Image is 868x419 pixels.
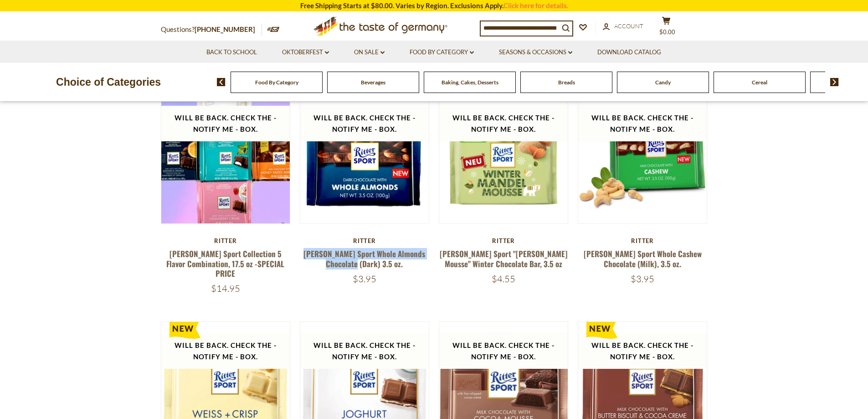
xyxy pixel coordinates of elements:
div: Ritter [439,237,569,244]
img: Ritter [578,94,707,223]
div: Ritter [161,237,291,244]
a: Food By Category [410,47,474,57]
span: $14.95 [211,283,240,294]
div: Ritter [300,237,430,244]
img: Ritter [161,94,290,223]
a: Back to School [206,47,257,57]
div: Ritter [578,237,708,244]
a: Breads [558,79,575,86]
button: $0.00 [653,16,680,39]
span: $3.95 [631,273,654,285]
img: Ritter [439,94,568,223]
a: Download Catalog [597,47,661,57]
a: Oktoberfest [282,47,329,57]
a: Cereal [752,79,767,86]
img: Ritter [300,94,429,223]
a: [PERSON_NAME] Sport "[PERSON_NAME] Mousse" Winter Chocolate Bar, 3.5 oz [440,248,568,269]
span: $4.55 [492,273,515,285]
p: Questions? [161,24,262,36]
a: Baking, Cakes, Desserts [442,79,498,86]
a: [PERSON_NAME] Sport Whole Almonds Chocolate (Dark) 3.5 oz. [303,248,425,269]
a: [PERSON_NAME] Sport Collection 5 Flavor Combination, 17.5 oz -SPECIAL PRICE [166,248,284,279]
span: Account [614,22,643,30]
a: Food By Category [255,79,298,86]
span: $0.00 [659,28,675,36]
a: Account [603,21,643,31]
img: previous arrow [217,78,226,86]
a: Candy [655,79,671,86]
img: next arrow [830,78,839,86]
a: Seasons & Occasions [499,47,572,57]
a: [PERSON_NAME] Sport Whole Cashew Chocolate (Milk), 3.5 oz. [584,248,702,269]
a: Beverages [361,79,385,86]
a: On Sale [354,47,385,57]
a: Click here for details. [503,1,568,10]
span: $3.95 [353,273,376,285]
a: [PHONE_NUMBER] [195,25,255,33]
